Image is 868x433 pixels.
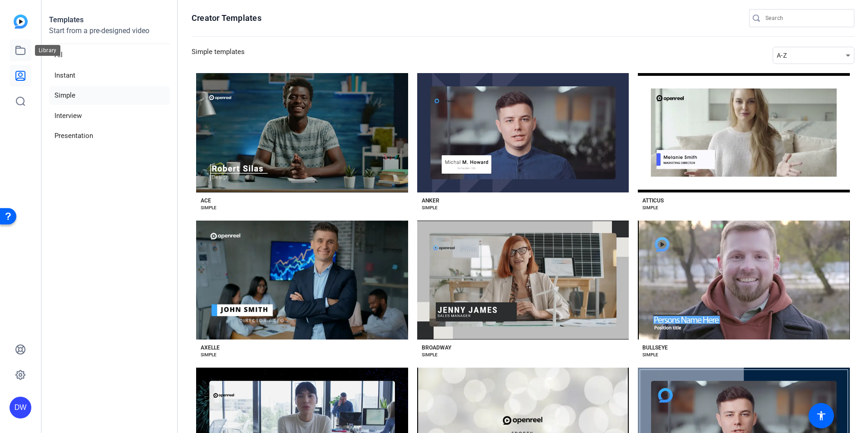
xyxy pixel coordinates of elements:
[422,344,451,351] div: BROADWAY
[49,25,170,44] p: Start from a pre-designed video
[417,73,629,192] button: Template image
[642,197,664,204] div: ATTICUS
[49,15,84,24] strong: Templates
[49,107,170,125] li: Interview
[35,45,60,56] div: Library
[192,47,245,64] h3: Simple templates
[10,397,31,418] div: DW
[422,197,439,204] div: ANKER
[765,13,847,24] input: Search
[49,86,170,105] li: Simple
[49,66,170,85] li: Instant
[201,351,217,359] div: SIMPLE
[638,221,850,340] button: Template image
[816,410,827,421] mat-icon: accessibility
[196,73,408,192] button: Template image
[49,46,170,64] li: All
[192,13,261,24] h1: Creator Templates
[201,344,220,351] div: AXELLE
[642,344,668,351] div: BULLSEYE
[422,204,438,212] div: SIMPLE
[201,204,217,212] div: SIMPLE
[777,52,787,59] span: A-Z
[422,351,438,359] div: SIMPLE
[638,73,850,192] button: Template image
[14,15,28,29] img: blue-gradient.svg
[417,221,629,340] button: Template image
[642,204,658,212] div: SIMPLE
[196,221,408,340] button: Template image
[642,351,658,359] div: SIMPLE
[49,127,170,145] li: Presentation
[201,197,211,204] div: ACE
